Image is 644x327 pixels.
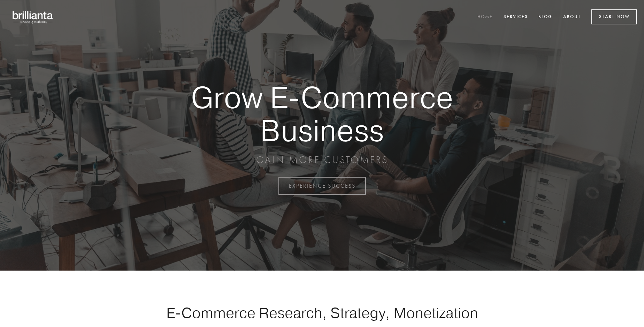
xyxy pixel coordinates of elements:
h1: E-Commerce Research, Strategy, Monetization [144,304,500,321]
a: Blog [534,11,557,23]
a: EXPERIENCE SUCCESS [278,177,366,195]
a: Services [499,11,532,23]
a: About [559,11,585,23]
strong: Grow E-Commerce Business [167,81,477,147]
p: GAIN MORE CUSTOMERS [167,154,477,166]
img: brillianta - research, strategy, marketing [7,7,59,27]
a: Home [473,11,497,23]
a: Start Now [591,9,637,24]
